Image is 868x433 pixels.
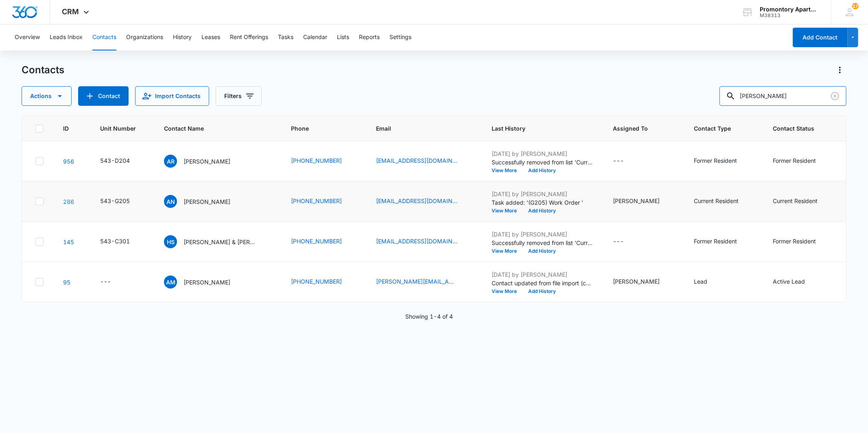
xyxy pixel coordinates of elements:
button: View More [492,289,523,294]
div: Assigned To - - Select to Edit Field [613,156,638,166]
p: [DATE] by [PERSON_NAME] [492,190,593,198]
a: Navigate to contact details page for Abigail Rodriguez [63,158,74,165]
button: View More [492,208,523,213]
div: --- [613,156,624,166]
button: Reports [359,24,380,50]
p: Showing 1-4 of 4 [405,312,453,321]
button: Add Contact [793,28,848,47]
div: account name [760,6,819,13]
div: Former Resident [773,156,816,165]
div: Former Resident [694,237,737,245]
div: Email - Abigail.Marchant@chsinc.com - Select to Edit Field [376,277,472,287]
button: Settings [389,24,411,50]
button: Tasks [278,24,293,50]
input: Search Contacts [719,86,846,106]
a: Navigate to contact details page for Abigail Nunez [63,198,74,205]
div: Contact Type - Former Resident - Select to Edit Field [694,156,752,166]
button: Filters [216,86,262,106]
div: Unit Number - 543-C301 - Select to Edit Field [100,237,144,247]
button: Clear [829,90,842,103]
button: Rent Offerings [230,24,268,50]
span: CRM [62,7,79,16]
p: [PERSON_NAME] [184,278,230,286]
button: View More [492,168,523,173]
button: View More [492,249,523,254]
a: Navigate to contact details page for Hannah Scherer & Cecilia Anahy Mendez & Abigail Scherer [63,238,74,245]
div: Contact Name - Abigail Rodriguez - Select to Edit Field [164,155,245,168]
a: [PHONE_NUMBER] [291,197,342,205]
span: Phone [291,124,345,133]
button: Add Contact [78,86,129,106]
div: Contact Type - Former Resident - Select to Edit Field [694,237,752,247]
div: Former Resident [773,237,816,245]
div: Unit Number - - Select to Edit Field [100,277,126,287]
button: Lists [337,24,349,50]
div: Lead [694,277,707,286]
div: Unit Number - 543-D204 - Select to Edit Field [100,156,144,166]
a: [PHONE_NUMBER] [291,277,342,286]
span: AN [164,195,177,208]
div: Contact Name - Abigail Nunez - Select to Edit Field [164,195,245,208]
span: HS [164,235,177,248]
span: Contact Type [694,124,741,133]
div: --- [613,237,624,247]
p: Contact updated from file import (contacts-20231023190550 - contacts-20231023190550.csv.csv): -- [492,279,593,287]
a: [PHONE_NUMBER] [291,237,342,245]
div: Phone - (307) 797-7808 - Select to Edit Field [291,197,356,206]
a: [EMAIL_ADDRESS][DOMAIN_NAME] [376,237,457,245]
a: [EMAIL_ADDRESS][DOMAIN_NAME] [376,197,457,205]
h1: Contacts [22,64,64,76]
p: [PERSON_NAME] & [PERSON_NAME] & [PERSON_NAME] [184,238,257,246]
a: [PERSON_NAME][EMAIL_ADDRESS][PERSON_NAME][DOMAIN_NAME] [376,277,457,286]
div: 543-G205 [100,197,130,205]
div: Contact Status - Current Resident - Select to Edit Field [773,197,832,206]
div: Contact Status - Former Resident - Select to Edit Field [773,156,831,166]
span: Contact Status [773,124,820,133]
p: Successfully removed from list 'Current Residents '. [492,238,593,247]
p: Task added: '(G205) Work Order ' [492,198,593,207]
p: [PERSON_NAME] [184,197,230,206]
button: Leads Inbox [50,24,83,50]
div: Email - arod51701@gmail.com - Select to Edit Field [376,156,472,166]
button: Actions [22,86,72,106]
span: AM [164,276,177,289]
span: Email [376,124,460,133]
button: History [173,24,192,50]
button: Actions [833,63,846,77]
button: Add History [523,289,562,294]
p: [DATE] by [PERSON_NAME] [492,230,593,238]
div: 543-D204 [100,156,130,165]
div: Email - abnunez@outlook.com - Select to Edit Field [376,197,472,206]
div: [PERSON_NAME] [613,277,660,286]
div: Contact Status - Former Resident - Select to Edit Field [773,237,831,247]
span: AR [164,155,177,168]
button: Leases [201,24,220,50]
div: Phone - (219) 779-1275 - Select to Edit Field [291,237,356,247]
p: [DATE] by [PERSON_NAME] [492,270,593,279]
span: 17 [852,3,859,9]
div: Contact Name - Abigail Marchant - Select to Edit Field [164,276,245,289]
div: Former Resident [694,156,737,165]
div: Unit Number - 543-G205 - Select to Edit Field [100,197,144,206]
p: [PERSON_NAME] [184,157,230,166]
div: notifications count [852,3,859,9]
p: [DATE] by [PERSON_NAME] [492,149,593,158]
div: Contact Type - Current Resident - Select to Edit Field [694,197,753,206]
a: Navigate to contact details page for Abigail Marchant [63,279,70,286]
span: Last History [492,124,582,133]
div: Contact Status - Active Lead - Select to Edit Field [773,277,820,287]
span: Assigned To [613,124,662,133]
div: account id [760,13,819,18]
div: Assigned To - - Select to Edit Field [613,237,638,247]
button: Add History [523,208,562,213]
div: Current Resident [773,197,818,205]
button: Organizations [126,24,163,50]
button: Calendar [303,24,327,50]
a: [PHONE_NUMBER] [291,156,342,165]
div: [PERSON_NAME] [613,197,660,205]
button: Import Contacts [135,86,209,106]
div: Contact Name - Hannah Scherer & Cecilia Anahy Mendez & Abigail Scherer - Select to Edit Field [164,235,271,248]
p: Successfully removed from list 'Current Residents '. [492,158,593,166]
span: Unit Number [100,124,144,133]
span: Contact Name [164,124,260,133]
